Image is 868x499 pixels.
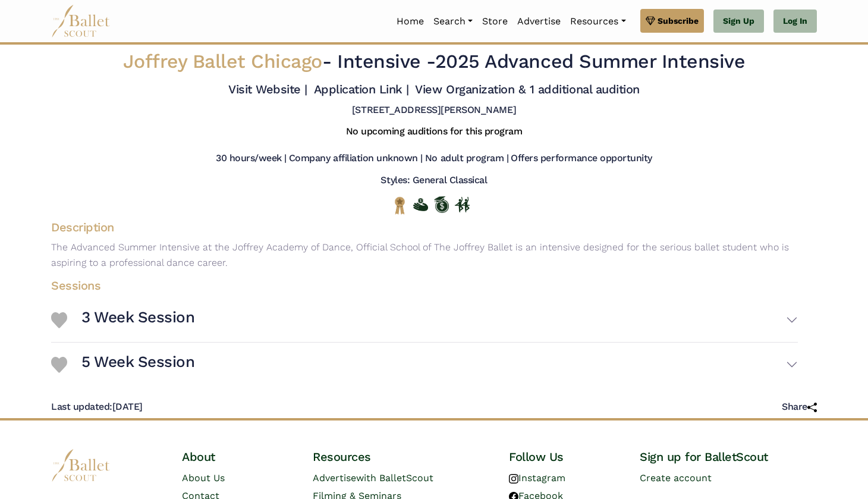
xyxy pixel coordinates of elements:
[289,152,423,165] h5: Company affiliation unknown |
[511,152,652,165] h5: Offers performance opportunity
[429,9,477,34] a: Search
[477,9,512,34] a: Store
[356,472,433,484] span: with BalletScout
[640,472,712,484] a: Create account
[509,449,621,465] h4: Follow Us
[352,104,516,117] h5: [STREET_ADDRESS][PERSON_NAME]
[81,303,798,337] button: 3 Week Session
[713,10,764,33] a: Sign Up
[413,198,428,211] img: Offers Financial Aid
[182,449,294,465] h4: About
[42,219,826,235] h4: Description
[658,14,699,27] span: Subscribe
[392,9,429,34] a: Home
[565,9,630,34] a: Resources
[455,197,470,212] img: In Person
[51,449,111,482] img: logo
[646,14,655,27] img: gem.svg
[81,352,194,372] h3: 5 Week Session
[509,472,565,484] a: Instagram
[313,472,433,484] a: Advertisewith BalletScout
[314,82,409,96] a: Application Link |
[773,10,817,33] a: Log In
[51,401,112,412] span: Last updated:
[42,278,807,293] h4: Sessions
[51,357,67,373] img: Heart
[434,196,449,213] img: Offers Scholarship
[512,9,565,34] a: Advertise
[640,9,704,33] a: Subscribe
[117,49,751,74] h2: - 2025 Advanced Summer Intensive
[228,82,307,96] a: Visit Website |
[346,125,523,138] h5: No upcoming auditions for this program
[216,152,287,165] h5: 30 hours/week |
[51,312,67,328] img: Heart
[380,174,487,187] h5: Styles: General Classical
[81,307,194,328] h3: 3 Week Session
[123,50,322,73] span: Joffrey Ballet Chicago
[81,347,798,382] button: 5 Week Session
[782,401,817,413] h5: Share
[337,50,435,73] span: Intensive -
[509,474,518,484] img: instagram logo
[51,401,143,413] h5: [DATE]
[392,196,407,215] img: National
[640,449,817,465] h4: Sign up for BalletScout
[415,82,639,96] a: View Organization & 1 additional audition
[182,472,225,484] a: About Us
[42,240,826,270] p: The Advanced Summer Intensive at the Joffrey Academy of Dance, Official School of The Joffrey Bal...
[425,152,508,165] h5: No adult program |
[313,449,490,465] h4: Resources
